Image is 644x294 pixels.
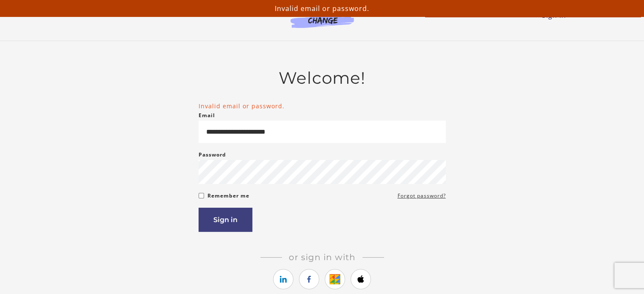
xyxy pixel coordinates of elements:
[282,8,363,28] img: Agents of Change Logo
[351,269,371,289] a: https://courses.thinkific.com/users/auth/apple?ss%5Breferral%5D=&ss%5Buser_return_to%5D=https%3A%...
[273,269,293,289] a: https://courses.thinkific.com/users/auth/linkedin?ss%5Breferral%5D=&ss%5Buser_return_to%5D=https%...
[199,208,252,232] button: Sign in
[207,191,249,201] label: Remember me
[199,110,215,121] label: Email
[398,191,446,201] a: Forgot password?
[325,269,345,289] a: https://courses.thinkific.com/users/auth/google?ss%5Breferral%5D=&ss%5Buser_return_to%5D=https%3A...
[3,3,641,14] p: Invalid email or password.
[299,269,319,289] a: https://courses.thinkific.com/users/auth/facebook?ss%5Breferral%5D=&ss%5Buser_return_to%5D=https%...
[199,150,226,160] label: Password
[199,102,446,110] li: Invalid email or password.
[282,252,362,262] span: Or sign in with
[199,68,446,88] h2: Welcome!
